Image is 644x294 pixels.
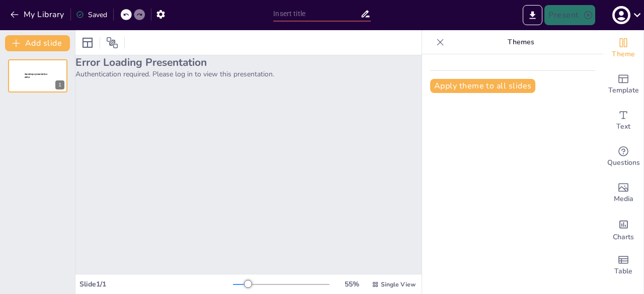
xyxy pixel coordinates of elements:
[607,157,640,168] span: Questions
[75,69,422,79] p: Authentication required. Please log in to view this presentation.
[544,5,595,25] button: Present
[76,10,107,20] div: Saved
[106,37,118,49] span: Position
[448,30,593,54] p: Themes
[5,35,70,51] button: Add slide
[614,193,633,205] span: Media
[523,5,542,25] button: Export to PowerPoint
[603,175,643,211] div: Add images, graphics, shapes or video
[603,139,643,175] div: Get real-time input from your audience
[75,55,422,69] h2: Error Loading Presentation
[381,280,416,288] span: Single View
[8,7,68,23] button: My Library
[612,49,635,60] span: Theme
[614,266,632,277] span: Table
[340,279,364,289] div: 55 %
[613,232,634,243] span: Charts
[608,85,639,96] span: Template
[603,211,643,247] div: Add charts and graphs
[273,7,360,21] input: Insert title
[603,66,643,103] div: Add ready made slides
[8,59,67,92] div: 1
[79,35,96,51] div: Layout
[55,80,64,89] div: 1
[603,103,643,139] div: Add text boxes
[430,79,535,93] button: Apply theme to all slides
[79,279,233,289] div: Slide 1 / 1
[603,30,643,66] div: Change the overall theme
[616,121,630,132] span: Text
[603,247,643,283] div: Add a table
[25,73,47,78] span: Sendsteps presentation editor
